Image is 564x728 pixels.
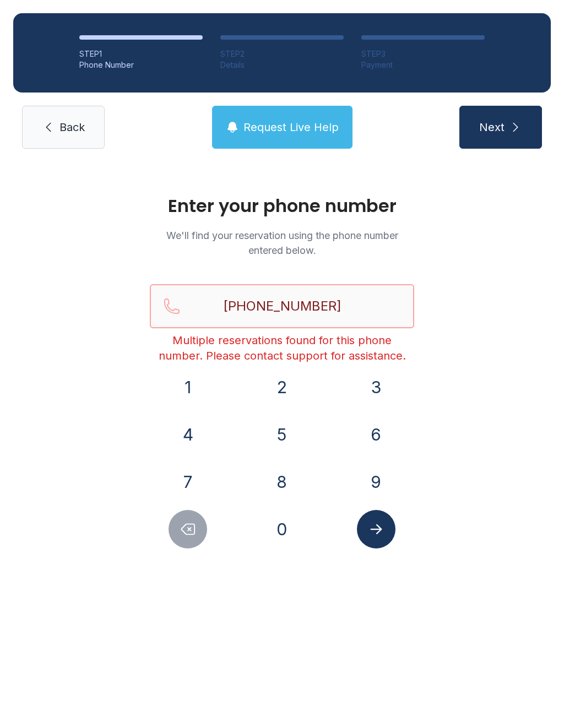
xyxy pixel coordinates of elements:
[150,333,414,363] div: Multiple reservations found for this phone number. Please contact support for assistance.
[479,119,505,135] span: Next
[361,48,485,59] div: STEP 3
[220,59,344,70] div: Details
[263,368,301,406] button: 2
[220,48,344,59] div: STEP 2
[243,119,339,135] span: Request Live Help
[357,463,395,501] button: 9
[361,59,485,70] div: Payment
[169,368,207,406] button: 1
[150,284,414,328] input: Reservation phone number
[150,197,414,215] h1: Enter your phone number
[169,510,207,548] button: Delete number
[263,510,301,548] button: 0
[79,59,203,70] div: Phone Number
[357,415,395,454] button: 6
[79,48,203,59] div: STEP 1
[263,463,301,501] button: 8
[59,119,85,135] span: Back
[357,368,395,406] button: 3
[357,510,395,548] button: Submit lookup form
[169,415,207,454] button: 4
[263,415,301,454] button: 5
[169,463,207,501] button: 7
[150,228,414,258] p: We'll find your reservation using the phone number entered below.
